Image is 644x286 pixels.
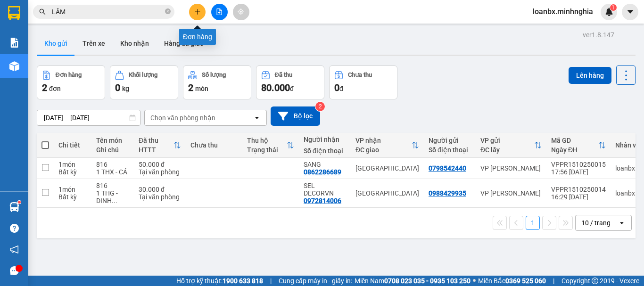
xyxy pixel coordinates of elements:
[626,8,635,16] span: caret-down
[304,168,341,176] div: 0862286689
[315,102,325,111] sup: 2
[37,65,105,99] button: Đơn hàng2đơn
[551,161,606,168] div: VPPR1510250015
[8,6,20,20] img: logo-vxr
[56,72,82,78] div: Đơn hàng
[355,164,419,172] div: [GEOGRAPHIC_DATA]
[351,133,424,158] th: Toggle SortBy
[157,32,211,55] button: Hàng đã giao
[271,106,320,126] button: Bộ lọc
[52,7,163,17] input: Tìm tên, số ĐT hoặc mã đơn
[480,137,534,144] div: VP gửi
[384,277,471,285] strong: 0708 023 035 - 0935 103 250
[139,186,181,193] div: 30.000 đ
[476,133,546,158] th: Toggle SortBy
[592,278,598,284] span: copyright
[216,8,223,15] span: file-add
[58,141,87,149] div: Chi tiết
[355,276,471,286] span: Miền Nam
[10,245,19,254] span: notification
[115,82,120,93] span: 0
[134,133,186,158] th: Toggle SortBy
[179,29,216,45] div: Đơn hàng
[58,193,87,201] div: Bất kỳ
[270,276,272,286] span: |
[480,164,542,172] div: VP [PERSON_NAME]
[10,266,19,275] span: message
[261,82,290,93] span: 80.000
[18,201,21,204] sup: 1
[195,85,208,92] span: món
[279,276,352,286] span: Cung cấp máy in - giấy in:
[473,279,476,283] span: ⚪️
[551,146,598,154] div: Ngày ĐH
[96,137,129,144] div: Tên món
[202,72,226,78] div: Số lượng
[569,67,611,84] button: Lên hàng
[526,216,540,230] button: 1
[290,85,294,92] span: đ
[247,146,287,154] div: Trạng thái
[96,182,129,189] div: 816
[238,8,244,15] span: aim
[429,189,466,197] div: 0988429935
[429,164,466,172] div: 0798542440
[165,8,171,16] span: close-circle
[622,4,638,20] button: caret-down
[525,6,601,17] span: loanbx.minhnghia
[223,277,263,285] strong: 1900 633 818
[139,193,181,201] div: Tại văn phòng
[553,276,554,286] span: |
[183,65,251,99] button: Số lượng2món
[129,72,157,78] div: Khối lượng
[505,277,546,285] strong: 0369 525 060
[546,133,611,158] th: Toggle SortBy
[39,8,46,15] span: search
[58,161,87,168] div: 1 món
[110,65,178,99] button: Khối lượng0kg
[551,186,606,193] div: VPPR1510250014
[253,114,261,122] svg: open
[339,85,343,92] span: đ
[355,137,412,144] div: VP nhận
[9,38,19,48] img: solution-icon
[551,193,606,201] div: 16:29 [DATE]
[304,147,346,155] div: Số điện thoại
[112,197,117,204] span: ...
[348,72,372,78] div: Chưa thu
[150,113,215,123] div: Chọn văn phòng nhận
[139,146,173,154] div: HTTT
[304,161,346,168] div: SANG
[96,168,129,176] div: 1 THX - CÁ
[96,161,129,168] div: 816
[42,82,47,93] span: 2
[275,72,292,78] div: Đã thu
[478,276,546,286] span: Miền Bắc
[139,168,181,176] div: Tại văn phòng
[96,189,129,204] div: 1 THG - DINH DƯỠNG
[58,168,87,176] div: Bất kỳ
[49,85,61,92] span: đơn
[194,8,201,15] span: plus
[551,168,606,176] div: 17:56 [DATE]
[139,161,181,168] div: 50.000 đ
[605,8,613,16] img: icon-new-feature
[334,82,339,93] span: 0
[611,4,615,11] span: 1
[256,65,324,99] button: Đã thu80.000đ
[190,141,238,149] div: Chưa thu
[480,146,534,154] div: ĐC lấy
[9,61,19,71] img: warehouse-icon
[329,65,397,99] button: Chưa thu0đ
[581,218,611,228] div: 10 / trang
[618,219,626,227] svg: open
[122,85,129,92] span: kg
[37,110,140,125] input: Select a date range.
[96,146,129,154] div: Ghi chú
[176,276,263,286] span: Hỗ trợ kỹ thuật:
[355,189,419,197] div: [GEOGRAPHIC_DATA]
[247,137,287,144] div: Thu hộ
[189,4,206,20] button: plus
[480,189,542,197] div: VP [PERSON_NAME]
[304,136,346,143] div: Người nhận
